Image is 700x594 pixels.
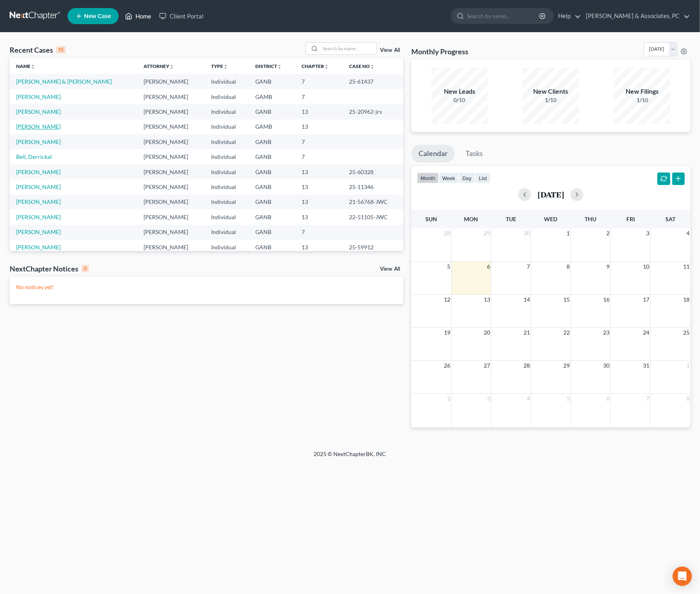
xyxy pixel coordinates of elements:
[137,225,205,240] td: [PERSON_NAME]
[295,149,342,164] td: 7
[523,87,579,96] div: New Clients
[137,134,205,149] td: [PERSON_NAME]
[155,9,207,23] a: Client Portal
[682,328,690,337] span: 25
[606,262,610,271] span: 9
[137,149,205,164] td: [PERSON_NAME]
[137,195,205,210] td: [PERSON_NAME]
[205,149,249,164] td: Individual
[523,328,531,337] span: 21
[295,210,342,224] td: 13
[255,63,282,69] a: Districtunfold_more
[137,164,205,179] td: [PERSON_NAME]
[277,64,282,69] i: unfold_more
[626,216,635,222] span: Fri
[417,173,439,183] button: month
[443,228,451,238] span: 28
[205,179,249,194] td: Individual
[144,63,174,69] a: Attorneyunfold_more
[523,228,531,238] span: 30
[295,179,342,194] td: 13
[483,228,491,238] span: 29
[446,262,451,271] span: 5
[380,266,400,272] a: View All
[249,74,295,89] td: GANB
[205,195,249,210] td: Individual
[343,179,404,194] td: 25-11346
[486,262,491,271] span: 6
[295,134,342,149] td: 7
[554,9,581,23] a: Help
[249,179,295,194] td: GANB
[431,87,488,96] div: New Leads
[10,45,66,55] div: Recent Cases
[249,149,295,164] td: GANB
[249,134,295,149] td: GANB
[459,173,475,183] button: day
[506,216,516,222] span: Tue
[16,123,61,130] a: [PERSON_NAME]
[686,228,690,238] span: 4
[566,262,571,271] span: 8
[137,210,205,224] td: [PERSON_NAME]
[682,295,690,304] span: 18
[686,394,690,403] span: 8
[526,262,531,271] span: 7
[16,169,61,175] a: [PERSON_NAME]
[205,134,249,149] td: Individual
[686,361,690,370] span: 1
[16,228,61,235] a: [PERSON_NAME]
[56,46,66,53] div: 15
[443,295,451,304] span: 12
[602,361,610,370] span: 30
[16,283,397,291] p: No notices yet!
[223,64,228,69] i: unfold_more
[665,216,675,222] span: Sat
[425,216,437,222] span: Sun
[249,240,295,255] td: GANB
[84,13,111,19] span: New Case
[16,63,35,69] a: Nameunfold_more
[483,361,491,370] span: 27
[411,47,468,56] h3: Monthly Progress
[249,195,295,210] td: GANB
[606,228,610,238] span: 2
[137,89,205,104] td: [PERSON_NAME]
[642,262,650,271] span: 10
[566,394,571,403] span: 5
[642,328,650,337] span: 24
[295,119,342,134] td: 13
[544,216,558,222] span: Wed
[302,63,329,69] a: Chapterunfold_more
[562,328,571,337] span: 22
[295,104,342,119] td: 13
[249,164,295,179] td: GANB
[137,179,205,194] td: [PERSON_NAME]
[614,96,670,104] div: 1/10
[16,138,61,145] a: [PERSON_NAME]
[295,240,342,255] td: 13
[249,104,295,119] td: GANB
[458,145,490,162] a: Tasks
[439,173,459,183] button: week
[16,183,61,190] a: [PERSON_NAME]
[16,244,61,251] a: [PERSON_NAME]
[523,295,531,304] span: 14
[249,225,295,240] td: GANB
[343,195,404,210] td: 21-56768-JWC
[582,9,690,23] a: [PERSON_NAME] & Associates, PC
[295,195,342,210] td: 13
[343,104,404,119] td: 25-20962-jrs
[370,64,375,69] i: unfold_more
[295,164,342,179] td: 13
[16,153,52,160] a: Bell, Derrickal
[295,74,342,89] td: 7
[642,361,650,370] span: 31
[614,87,670,96] div: New Filings
[16,78,112,85] a: [PERSON_NAME] & [PERSON_NAME]
[645,228,650,238] span: 3
[205,210,249,224] td: Individual
[443,361,451,370] span: 26
[16,108,61,115] a: [PERSON_NAME]
[16,93,61,100] a: [PERSON_NAME]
